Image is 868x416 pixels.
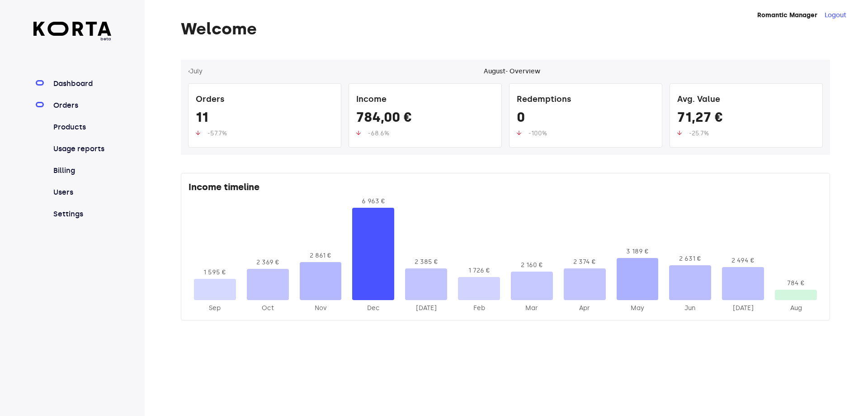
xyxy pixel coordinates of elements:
[677,130,682,135] img: up
[617,304,659,313] div: 2025-May
[528,129,547,137] span: -100%
[356,91,494,109] div: Income
[484,67,540,76] div: August - Overview
[247,304,289,313] div: 2024-Oct
[825,11,846,20] button: Logout
[52,209,112,220] a: Settings
[405,258,447,267] div: 2 385 €
[52,100,112,111] a: Orders
[458,304,500,313] div: 2025-Feb
[194,268,236,277] div: 1 595 €
[196,109,334,129] div: 11
[352,197,394,206] div: 6 963 €
[677,109,815,129] div: 71,27 €
[181,20,830,38] h1: Welcome
[458,266,500,275] div: 1 726 €
[617,247,659,256] div: 3 189 €
[52,78,112,89] a: Dashboard
[300,251,342,260] div: 2 861 €
[196,130,200,135] img: up
[722,304,764,313] div: 2025-Jul
[196,91,334,109] div: Orders
[33,36,112,42] span: beta
[356,130,361,135] img: up
[757,11,817,19] strong: Romantic Manager
[677,91,815,109] div: Avg. Value
[194,304,236,313] div: 2024-Sep
[775,279,817,288] div: 784 €
[405,304,447,313] div: 2025-Jan
[564,258,606,267] div: 2 374 €
[352,304,394,313] div: 2024-Dec
[775,304,817,313] div: 2025-Aug
[52,165,112,176] a: Billing
[368,129,389,137] span: -68.6%
[52,187,112,198] a: Users
[564,304,606,313] div: 2025-Apr
[517,109,655,129] div: 0
[689,129,709,137] span: -25.7%
[189,181,822,197] div: Income timeline
[208,129,227,137] span: -57.7%
[356,109,494,129] div: 784,00 €
[33,22,112,36] img: Korta
[52,122,112,133] a: Products
[247,258,289,267] div: 2 369 €
[517,130,521,135] img: up
[33,22,112,42] a: beta
[722,256,764,265] div: 2 494 €
[300,304,342,313] div: 2024-Nov
[188,67,203,76] button: ‹July
[511,261,553,270] div: 2 160 €
[669,254,711,263] div: 2 631 €
[669,304,711,313] div: 2025-Jun
[511,304,553,313] div: 2025-Mar
[52,143,112,154] a: Usage reports
[517,91,655,109] div: Redemptions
